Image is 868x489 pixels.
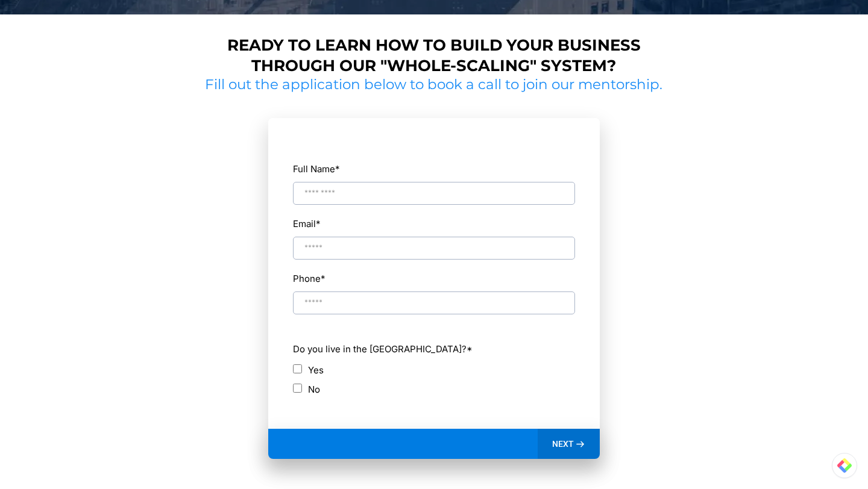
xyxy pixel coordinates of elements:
label: No [308,381,320,397]
strong: Ready to learn how to build your business through our "whole-scaling" system? [227,36,641,75]
label: Phone [293,270,325,287]
h2: Fill out the application below to book a call to join our mentorship. [201,76,667,94]
span: NEXT [552,438,574,449]
label: Email [293,216,321,232]
label: Do you live in the [GEOGRAPHIC_DATA]? [293,341,575,357]
label: Full Name [293,161,340,177]
label: Yes [308,362,324,378]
